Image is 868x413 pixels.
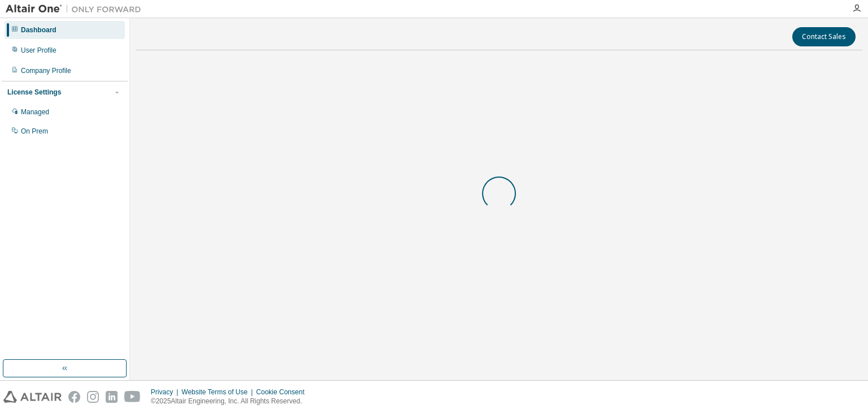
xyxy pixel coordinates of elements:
[151,388,181,397] div: Privacy
[181,388,256,397] div: Website Terms of Use
[21,25,57,35] div: Dashboard
[68,391,80,403] img: facebook.svg
[792,27,856,46] button: Contact Sales
[21,127,48,136] div: On Prem
[6,3,147,15] img: Altair One
[3,391,62,403] img: altair_logo.svg
[21,46,57,55] div: User Profile
[106,391,118,403] img: linkedin.svg
[124,391,141,403] img: youtube.svg
[87,391,99,403] img: instagram.svg
[7,88,61,97] div: License Settings
[151,397,311,406] p: © 2025 Altair Engineering, Inc. All Rights Reserved.
[21,107,49,117] div: Managed
[256,388,311,397] div: Cookie Consent
[21,66,71,75] div: Company Profile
